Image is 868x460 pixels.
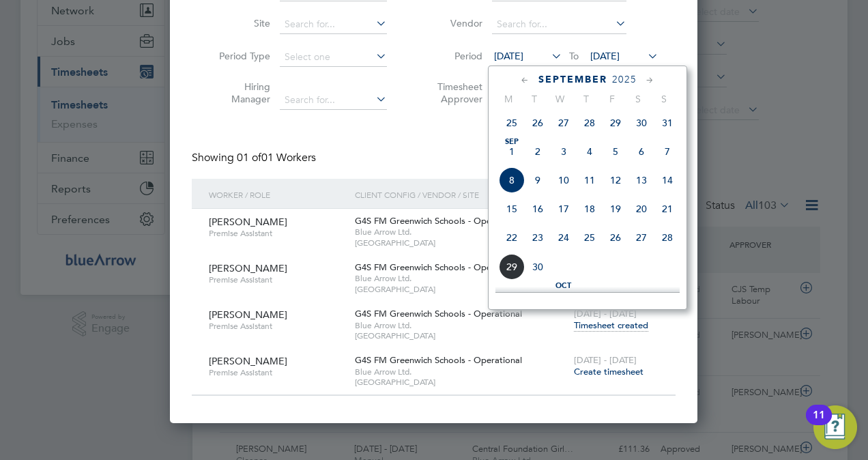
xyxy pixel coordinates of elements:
span: 3 [603,283,628,308]
span: Timesheet created [574,319,648,332]
span: To [565,47,583,65]
label: Hiring Manager [209,81,270,105]
span: Premise Assistant [209,321,345,332]
span: [PERSON_NAME] [209,355,287,367]
span: T [573,93,599,105]
span: M [495,93,521,105]
span: 26 [603,225,628,250]
span: [PERSON_NAME] [209,216,287,228]
span: Blue Arrow Ltd. [355,366,567,377]
span: 25 [577,225,603,250]
span: 29 [603,110,628,136]
span: 4 [577,139,603,164]
input: Search for... [280,15,387,34]
span: Oct [551,283,577,289]
span: 12 [603,167,628,193]
span: 2 [577,283,603,308]
span: Blue Arrow Ltd. [355,273,567,284]
span: 22 [499,225,525,250]
span: [GEOGRAPHIC_DATA] [355,238,567,248]
span: 4 [628,283,654,308]
span: 16 [525,196,551,222]
span: 6 [628,139,654,164]
span: 21 [654,196,680,222]
div: 11 [813,415,825,433]
label: Site [209,17,270,29]
span: 01 of [237,151,261,164]
span: [DATE] - [DATE] [574,354,637,366]
span: G4S FM Greenwich Schools - Operational [355,354,522,366]
label: Period Type [209,50,270,62]
label: Timesheet Approver [421,81,482,105]
span: G4S FM Greenwich Schools - Operational [355,261,522,273]
input: Search for... [492,15,626,34]
span: 15 [499,196,525,222]
span: [DATE] [494,50,523,62]
span: 24 [551,225,577,250]
span: 18 [577,196,603,222]
span: 1 [499,139,525,164]
span: 23 [525,225,551,250]
span: 11 [577,167,603,193]
span: 31 [654,110,680,136]
span: W [547,93,573,105]
span: 29 [499,254,525,280]
span: F [599,93,625,105]
span: 28 [654,225,680,250]
span: 19 [603,196,628,222]
span: [GEOGRAPHIC_DATA] [355,330,567,341]
span: September [538,74,607,85]
span: [PERSON_NAME] [209,262,287,274]
span: 17 [551,196,577,222]
span: 5 [654,283,680,308]
span: 28 [577,110,603,136]
span: 27 [551,110,577,136]
label: Vendor [421,17,482,29]
span: Create timesheet [574,366,643,377]
label: Period [421,50,482,62]
span: Sep [499,139,525,145]
span: 20 [628,196,654,222]
span: T [521,93,547,105]
span: 1 [551,283,577,308]
span: 30 [628,110,654,136]
span: 7 [654,139,680,164]
span: 10 [551,167,577,193]
span: G4S FM Greenwich Schools - Operational [355,308,522,319]
span: 27 [628,225,654,250]
span: 9 [525,167,551,193]
span: [DATE] [590,50,620,62]
span: 30 [525,254,551,280]
span: 26 [525,110,551,136]
div: Showing [192,151,319,165]
span: [GEOGRAPHIC_DATA] [355,284,567,295]
span: 01 Workers [237,151,316,164]
span: [GEOGRAPHIC_DATA] [355,377,567,388]
span: 2 [525,139,551,164]
span: Premise Assistant [209,367,345,378]
span: 25 [499,110,525,136]
span: S [651,93,677,105]
span: 5 [603,139,628,164]
span: 8 [499,167,525,193]
span: Premise Assistant [209,228,345,239]
span: 3 [551,139,577,164]
span: [PERSON_NAME] [209,308,287,321]
input: Search for... [280,91,387,110]
span: 2025 [612,74,637,85]
span: [DATE] - [DATE] [574,308,637,319]
span: Blue Arrow Ltd. [355,320,567,331]
div: Client Config / Vendor / Site [351,179,570,210]
span: G4S FM Greenwich Schools - Operational [355,215,522,227]
span: 14 [654,167,680,193]
div: Worker / Role [205,179,351,210]
input: Select one [280,48,387,67]
span: Blue Arrow Ltd. [355,227,567,238]
span: 13 [628,167,654,193]
span: Premise Assistant [209,274,345,285]
span: S [625,93,651,105]
button: Open Resource Center, 11 new notifications [813,405,857,449]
